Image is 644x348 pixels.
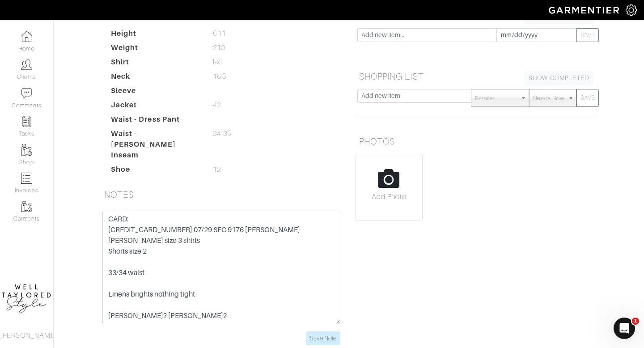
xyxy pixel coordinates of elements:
[533,89,564,107] span: Needs Now
[104,57,206,71] dt: Shirt
[104,42,206,57] dt: Weight
[213,42,225,53] span: 210
[21,59,32,70] img: clients-icon-6bae9207a08558b7cb47a8932f037763ab4055f8c8b6bfacd5dc20c3e0201464.png
[102,211,340,324] textarea: CARD: [CREDIT_CARD_NUMBER] 07/29 SEC 9176 [PERSON_NAME] [PERSON_NAME] size 3 shirts Shorts size 2...
[576,28,599,42] button: SAVE
[213,57,222,68] span: l-xl
[104,164,206,178] dt: Shoe
[626,4,637,16] img: gear-icon-white-bd11855cb880d31180b6d7d6211b90ccbf57a29d726f0c71d8c61bd08dd39cc2.png
[544,2,626,18] img: garmentier-logo-header-white-b43fb05a5012e4ada735d5af1a66efaba907eab6374d6393d1fbf88cb4ef424d.png
[213,71,226,82] span: 16.5
[576,89,599,107] button: SAVE
[213,128,231,139] span: 34-35
[104,71,206,85] dt: Neck
[357,28,497,42] input: Add new item...
[21,144,32,156] img: garments-icon-b7da505a4dc4fd61783c78ac3ca0ef83fa9d6f193b1c9dc38574b1d14d53ca28.png
[104,100,206,114] dt: Jacket
[614,318,635,339] iframe: Intercom live chat
[213,164,221,175] span: 12
[306,331,340,345] input: Save Note
[356,68,597,85] h5: SHOPPING LIST
[475,89,517,107] span: Retailer
[104,128,206,150] dt: Waist - [PERSON_NAME]
[21,201,32,212] img: garments-icon-b7da505a4dc4fd61783c78ac3ca0ef83fa9d6f193b1c9dc38574b1d14d53ca28.png
[357,89,471,103] input: Add new item
[21,88,32,99] img: comment-icon-a0a6a9ef722e966f86d9cbdc48e553b5cf19dbc54f86b18d962a5391bc8f6eb6.png
[21,173,32,184] img: orders-icon-0abe47150d42831381b5fb84f609e132dff9fe21cb692f30cb5eec754e2cba89.png
[632,318,639,325] span: 1
[104,150,206,164] dt: Inseam
[104,28,206,42] dt: Height
[104,85,206,100] dt: Sleeve
[104,114,206,128] dt: Waist - Dress Pant
[525,71,593,85] a: SHOW COMPLETED
[21,116,32,127] img: reminder-icon-8004d30b9f0a5d33ae49ab947aed9ed385cf756f9e5892f1edd6e32f2345188e.png
[101,186,342,204] h5: NOTES
[213,100,221,110] span: 42
[213,28,226,39] span: 5'11
[21,31,32,42] img: dashboard-icon-dbcd8f5a0b271acd01030246c82b418ddd0df26cd7fceb0bd07c9910d44c42f6.png
[356,132,597,150] h5: PHOTOS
